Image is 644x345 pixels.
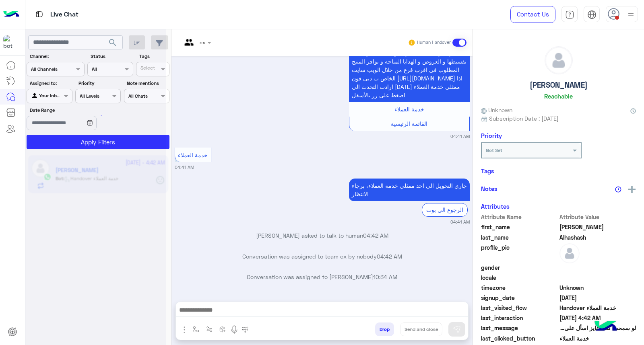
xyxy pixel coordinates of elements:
h6: Tags [481,167,636,175]
img: send message [453,325,461,333]
span: Subscription Date : [DATE] [489,114,559,123]
div: loading... [89,109,103,123]
span: last_interaction [481,314,558,322]
div: Select [139,64,155,74]
div: الرجوع الى بوت [422,203,468,216]
span: timezone [481,283,558,292]
span: Abdelrahman [559,223,636,231]
img: Trigger scenario [206,326,213,333]
span: خدمة العملاء [559,334,636,343]
p: Conversation was assigned to team cx by nobody [175,252,470,261]
a: Contact Us [510,6,555,23]
img: send voice note [229,325,239,335]
p: 20/9/2025, 4:41 AM [349,46,470,102]
img: notes [615,186,621,193]
span: first_name [481,223,558,231]
span: 04:42 AM [363,232,388,239]
span: خدمة العملاء [178,152,208,158]
img: 1403182699927242 [3,35,18,49]
img: tab [34,9,44,19]
span: profile_pic [481,243,558,262]
a: tab [561,6,578,23]
img: tab [587,10,597,19]
span: لو سمحت كنت عايز اسأل على Samsung Galaxy A56 5G و Galaxy A36 5G هل هما متوفرين في فروع الاسكندريه... [559,324,636,332]
p: [PERSON_NAME] asked to talk to human [175,231,470,240]
span: signup_date [481,294,558,302]
span: gender [481,263,558,272]
img: defaultAdmin.png [559,243,580,263]
button: Trigger scenario [203,322,216,336]
h6: Priority [481,132,502,139]
img: teams.png [182,39,196,52]
small: Human Handover [417,39,451,46]
span: last_visited_flow [481,304,558,312]
p: Conversation was assigned to [PERSON_NAME] [175,273,470,281]
img: tab [565,10,574,19]
span: 10:34 AM [373,273,397,280]
small: 04:41 AM [450,219,470,225]
h6: Notes [481,185,497,192]
span: القائمة الرئيسية [391,120,427,127]
span: last_name [481,233,558,242]
b: Not Set [486,147,502,153]
button: select flow [190,322,203,336]
h5: [PERSON_NAME] [530,80,588,90]
span: last_message [481,324,558,332]
img: Logo [3,6,19,23]
p: 20/9/2025, 4:41 AM [349,179,470,201]
span: null [559,263,636,272]
img: create order [219,326,226,333]
small: 04:41 AM [175,164,194,170]
img: add [628,186,636,193]
span: Handover خدمة العملاء [559,304,636,312]
span: cx [200,39,205,45]
span: null [559,273,636,282]
img: select flow [193,326,199,333]
span: Attribute Name [481,213,558,221]
button: Send and close [400,322,442,336]
p: Live Chat [50,9,78,20]
img: defaultAdmin.png [545,47,572,74]
img: make a call [242,327,248,333]
span: Attribute Value [559,213,636,221]
span: last_clicked_button [481,334,558,343]
button: Drop [375,322,394,336]
span: 2025-09-20T01:42:00.148Z [559,314,636,322]
span: locale [481,273,558,282]
span: خدمة العملاء [394,106,424,113]
span: 04:42 AM [377,253,402,260]
img: profile [626,10,636,20]
button: create order [216,322,229,336]
h6: Reachable [544,92,573,100]
span: تقدر تتعرف على أسعار جميع المنتجات و خطط تقسيطها و العروض و الهدايا المتاحه و توافر المنتج المطلو... [352,49,466,99]
img: hulul-logo.png [592,313,620,341]
span: 2025-09-20T01:41:19.244Z [559,294,636,302]
img: send attachment [180,325,189,335]
small: 04:41 AM [450,133,470,140]
span: Alhashash [559,233,636,242]
span: Unknown [559,283,636,292]
h6: Attributes [481,203,510,210]
span: Unknown [481,106,512,114]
